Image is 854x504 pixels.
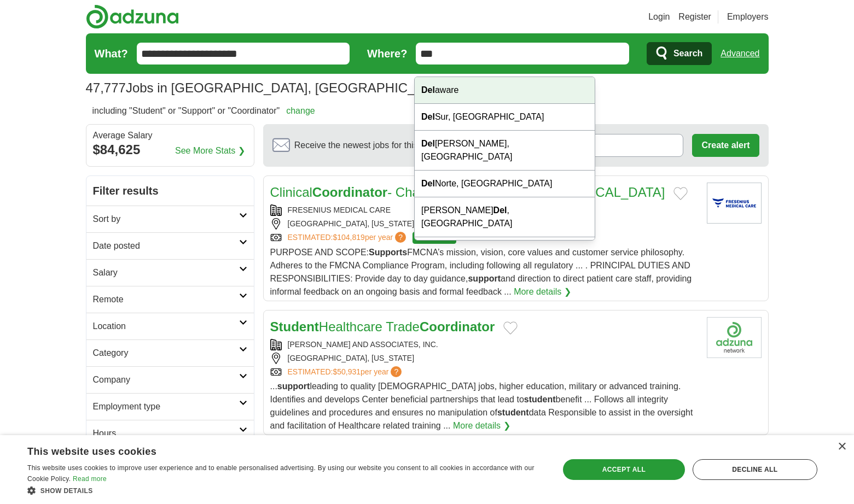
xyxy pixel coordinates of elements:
[86,339,254,366] a: Category
[86,4,179,29] img: Adzuna logo
[86,366,254,393] a: Company
[73,475,107,483] a: Read more, opens a new window
[503,321,518,335] button: Add to favorite jobs
[415,237,595,277] div: [PERSON_NAME], [GEOGRAPHIC_DATA]
[312,185,387,200] strong: Coordinator
[421,112,435,121] strong: Del
[415,197,595,237] div: [PERSON_NAME] , [GEOGRAPHIC_DATA]
[86,232,254,259] a: Date posted
[421,139,435,148] strong: Del
[86,313,254,339] a: Location
[369,248,407,257] strong: Supports
[286,106,315,115] a: change
[86,420,254,447] a: Hours
[92,104,315,118] h2: including "Student" or "Support" or "Coordinator"
[678,10,711,24] a: Register
[86,176,254,206] h2: Filter results
[93,293,239,306] h2: Remote
[175,144,245,157] a: See More Stats ❯
[413,232,456,244] span: TOP MATCH
[421,179,435,188] strong: Del
[270,319,319,334] strong: Student
[421,85,435,95] strong: Del
[721,43,759,65] a: Advanced
[673,187,688,200] button: Add to favorite jobs
[727,10,769,24] a: Employers
[420,319,495,334] strong: Coordinator
[27,485,543,496] div: Show details
[86,206,254,232] a: Sort by
[93,347,239,360] h2: Category
[415,131,595,171] div: [PERSON_NAME], [GEOGRAPHIC_DATA]
[333,367,361,376] span: $50,931
[497,408,529,417] strong: student
[563,459,685,480] div: Accept all
[415,171,595,197] div: Norte, [GEOGRAPHIC_DATA]
[294,139,481,152] span: Receive the newest jobs for this search :
[692,134,759,157] button: Create alert
[333,233,364,242] span: $104,819
[288,232,409,244] a: ESTIMATED:$104,819per year?
[707,183,762,224] img: Fresenius Medical Care North America logo
[86,78,126,98] span: 47,777
[93,131,247,140] div: Average Salary
[95,45,128,62] label: What?
[453,419,510,432] a: More details ❯
[514,285,571,298] a: More details ❯
[93,213,239,226] h2: Sort by
[395,232,406,243] span: ?
[270,319,495,334] a: StudentHealthcare TradeCoordinator
[86,259,254,286] a: Salary
[27,442,516,458] div: This website uses cookies
[288,366,404,378] a: ESTIMATED:$50,931per year?
[468,274,501,283] strong: support
[93,320,239,333] h2: Location
[93,373,239,386] h2: Company
[673,43,702,65] span: Search
[277,382,310,391] strong: support
[524,395,556,404] strong: student
[693,459,817,480] div: Decline all
[86,286,254,313] a: Remote
[288,206,391,214] a: FRESENIUS MEDICAL CARE
[93,266,239,279] h2: Salary
[391,366,402,377] span: ?
[93,140,247,160] div: $84,625
[648,10,670,24] a: Login
[270,218,698,230] div: [GEOGRAPHIC_DATA], [US_STATE], 19129
[270,339,698,350] div: [PERSON_NAME] AND ASSOCIATES, INC.
[270,185,665,200] a: ClinicalCoordinator- Charge Registered Nurse – [MEDICAL_DATA]
[493,206,507,215] strong: Del
[86,80,452,95] h1: Jobs in [GEOGRAPHIC_DATA], [GEOGRAPHIC_DATA]
[838,443,846,451] div: Close
[27,464,535,483] span: This website uses cookies to improve user experience and to enable personalised advertising. By u...
[93,400,239,413] h2: Employment type
[40,487,93,495] span: Show details
[415,77,595,104] div: aware
[647,42,712,65] button: Search
[270,248,692,296] span: PURPOSE AND SCOPE: FMCNA’s mission, vision, core values and customer service philosophy. Adheres ...
[707,317,762,358] img: Company logo
[270,382,693,430] span: ... leading to quality [DEMOGRAPHIC_DATA] jobs, higher education, military or advanced training. ...
[270,353,698,364] div: [GEOGRAPHIC_DATA], [US_STATE]
[93,427,239,440] h2: Hours
[93,239,239,253] h2: Date posted
[367,45,407,62] label: Where?
[415,104,595,131] div: Sur, [GEOGRAPHIC_DATA]
[86,393,254,420] a: Employment type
